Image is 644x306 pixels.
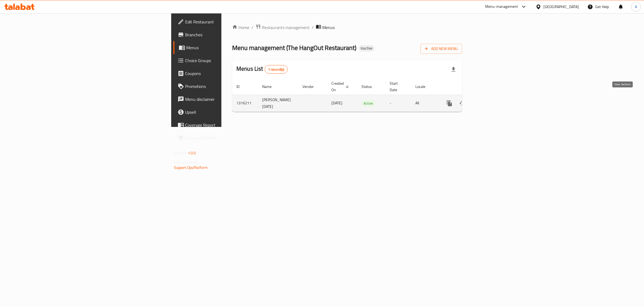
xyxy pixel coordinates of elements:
[456,97,469,110] button: Change Status
[185,109,275,115] span: Upsell
[302,83,321,90] span: Vendor
[174,164,208,171] a: Support.OpsPlatform
[420,44,462,54] button: Add New Menu
[185,70,275,77] span: Coupons
[185,96,275,102] span: Menu disclaimer
[232,79,499,112] table: enhanced table
[173,67,279,80] a: Coupons
[262,24,310,31] span: Restaurants management
[174,159,199,166] span: Get support on:
[262,83,279,90] span: Name
[232,24,462,31] nav: breadcrumb
[185,57,275,64] span: Choice Groups
[236,83,247,90] span: ID
[358,45,375,52] div: Inactive
[543,4,579,10] div: [GEOGRAPHIC_DATA]
[255,24,310,31] a: Restaurants management
[439,79,499,95] th: Actions
[173,106,279,119] a: Upsell
[312,24,314,31] li: /
[443,97,456,110] button: more
[185,19,275,25] span: Edit Restaurant
[635,4,637,10] span: A
[173,93,279,106] a: Menu disclaimer
[185,83,275,90] span: Promotions
[411,95,439,112] td: All
[185,122,275,128] span: Coverage Report
[185,135,275,141] span: Grocery Checklist
[173,15,279,28] a: Edit Restaurant
[185,31,275,38] span: Branches
[173,80,279,93] a: Promotions
[173,41,279,54] a: Menus
[265,67,288,72] span: 1 record(s)
[232,42,356,54] span: Menu management ( The HangOut Restaurant )
[361,100,375,106] span: Active
[173,28,279,41] a: Branches
[331,80,351,93] span: Created On
[265,65,288,74] div: Total records count
[361,83,379,90] span: Status
[236,65,288,74] h2: Menus List
[322,24,335,31] span: Menus
[188,150,196,156] span: 1.0.0
[331,99,342,106] span: [DATE]
[447,63,460,76] div: Export file
[415,83,432,90] span: Locale
[390,80,405,93] span: Start Date
[173,119,279,131] a: Coverage Report
[358,46,375,51] span: Inactive
[173,131,279,144] a: Grocery Checklist
[425,45,458,52] span: Add New Menu
[485,3,518,10] div: Menu-management
[174,150,187,156] span: Version:
[385,95,411,112] td: -
[173,54,279,67] a: Choice Groups
[186,44,275,51] span: Menus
